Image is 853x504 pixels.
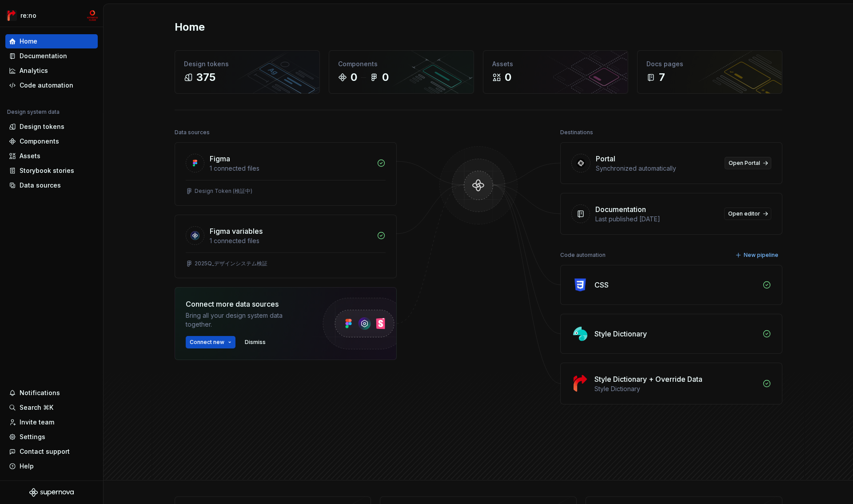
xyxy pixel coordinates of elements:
div: Design Token (検証中) [195,188,252,195]
div: Components [20,137,59,146]
button: re:nomc-develop [2,6,101,25]
img: mc-develop [87,10,98,21]
div: Documentation [20,52,67,60]
span: New pipeline [744,252,778,259]
a: Figma1 connected filesDesign Token (検証中) [175,142,397,206]
div: Notifications [20,388,60,397]
div: Portal [596,153,615,164]
button: New pipeline [733,249,782,261]
a: Documentation [5,49,98,63]
a: Assets [5,149,98,163]
button: Dismiss [241,336,270,348]
a: Open Portal [725,157,771,169]
a: Home [5,34,98,48]
a: Code automation [5,78,98,92]
div: Code automation [20,81,73,90]
div: Storybook stories [20,166,74,175]
a: Storybook stories [5,164,98,178]
button: Help [5,459,98,473]
button: Notifications [5,386,98,400]
a: Data sources [5,178,98,192]
a: Assets0 [483,50,628,94]
div: 0 [351,70,357,84]
div: Home [20,37,37,46]
span: Open Portal [729,160,760,167]
div: 375 [196,70,215,84]
div: Bring all your design system data together. [186,311,306,329]
div: Style Dictionary [594,384,757,393]
div: Assets [20,152,40,160]
span: Open editor [728,210,760,217]
div: Invite team [20,418,54,427]
div: Destinations [560,126,593,139]
button: Connect new [186,336,235,348]
div: CSS [594,280,609,290]
div: Settings [20,432,45,441]
div: Help [20,462,34,471]
div: Components [338,60,465,68]
div: 0 [382,70,389,84]
div: Data sources [20,181,61,190]
a: Settings [5,430,98,444]
div: Docs pages [646,60,773,68]
img: 4ec385d3-6378-425b-8b33-6545918efdc5.png [6,10,17,21]
div: Assets [492,60,619,68]
div: Analytics [20,66,48,75]
a: Analytics [5,64,98,78]
a: Open editor [724,208,771,220]
div: Design tokens [184,60,311,68]
a: Components00 [329,50,474,94]
div: 1 connected files [210,236,371,245]
div: Last published [DATE] [595,215,719,224]
div: Synchronized automatically [596,164,719,173]
div: Style Dictionary + Override Data [594,374,702,384]
div: Search ⌘K [20,403,53,412]
a: Invite team [5,415,98,429]
a: Figma variables1 connected files2025Q_デザインシステム検証 [175,215,397,278]
button: Search ⌘K [5,400,98,415]
a: Docs pages7 [637,50,782,94]
button: Contact support [5,444,98,459]
div: Design tokens [20,122,64,131]
div: Figma variables [210,226,263,236]
span: Connect new [190,339,224,346]
h2: Home [175,20,205,34]
div: Data sources [175,126,210,139]
div: 0 [505,70,511,84]
div: Documentation [595,204,646,215]
svg: Supernova Logo [29,488,74,497]
div: 7 [659,70,665,84]
div: Figma [210,153,230,164]
div: Contact support [20,447,70,456]
a: Components [5,134,98,148]
div: Design system data [7,108,60,116]
div: re:no [20,11,36,20]
div: 2025Q_デザインシステム検証 [195,260,267,267]
div: Connect more data sources [186,299,306,309]
div: Style Dictionary [594,328,647,339]
div: Code automation [560,249,606,261]
a: Design tokens375 [175,50,320,94]
a: Design tokens [5,120,98,134]
div: 1 connected files [210,164,371,173]
span: Dismiss [245,339,266,346]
